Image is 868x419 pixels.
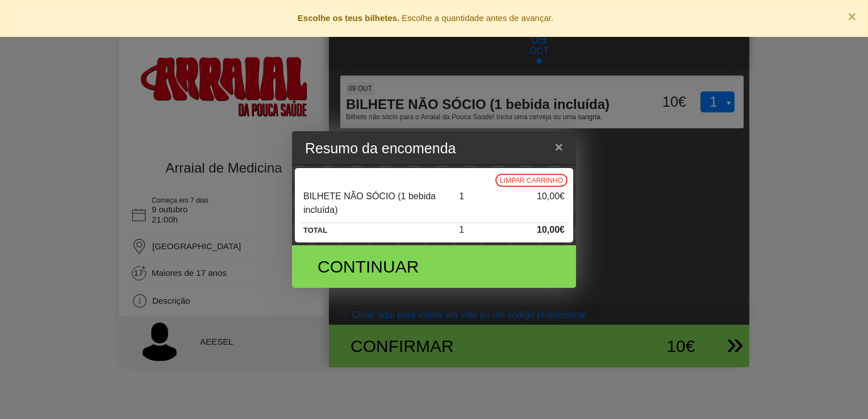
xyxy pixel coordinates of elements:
[292,245,576,288] button: Continuar
[456,223,500,237] div: 1
[301,190,456,217] div: BILHETE NÃO SÓCIO (1 bebida incluída)
[309,254,475,279] div: Continuar
[495,174,567,187] button: Limpar carrinho
[456,190,500,217] div: 1
[500,190,567,217] div: 10,00€
[500,223,567,237] div: 10,00€
[545,129,572,166] button: Close
[402,13,553,23] bodyalertmsg: Escolhe a quantidade antes de avançar.
[301,223,456,237] div: TOTAL
[298,13,399,23] strong: Escolhe os teus bilhetes.
[554,138,563,157] span: ×
[305,138,456,160] h5: Resumo da encomenda
[848,9,856,24] span: ×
